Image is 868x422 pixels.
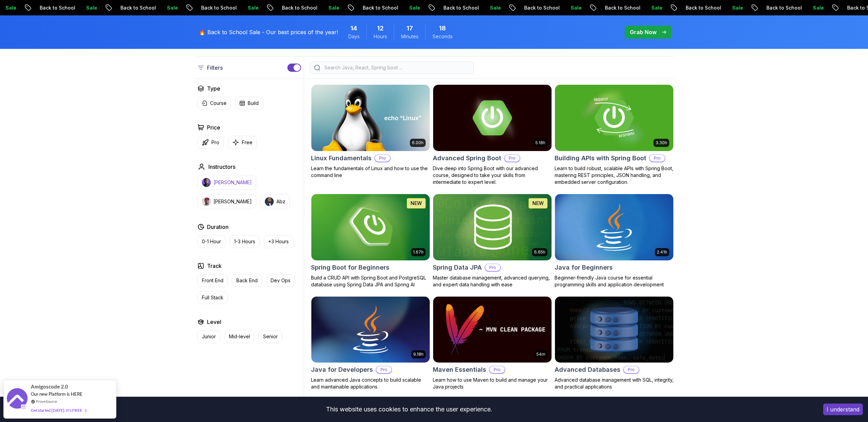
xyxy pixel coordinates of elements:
[199,28,338,36] p: 🔥 Back to School Sale - Our best prices of the year!
[207,262,222,270] h2: Track
[213,179,252,186] p: [PERSON_NAME]
[197,97,231,110] button: Course
[202,238,221,245] p: 0-1 Hour
[725,4,747,11] p: Sale
[535,140,545,146] p: 5.18h
[240,4,262,11] p: Sale
[311,365,373,375] h2: Java for Developers
[657,249,667,255] p: 2.41h
[650,155,665,162] p: Pro
[534,249,545,255] p: 6.65h
[644,4,666,11] p: Sale
[532,200,544,207] p: NEW
[36,398,57,404] a: ProveSource
[5,402,813,417] div: This website uses cookies to enhance the user experience.
[433,377,552,390] p: Learn how to use Maven to build and manage your Java projects
[265,197,274,206] img: instructor img
[555,153,646,163] h2: Building APIs with Spring Boot
[311,296,430,391] a: Java for Developers card9.18hJava for DevelopersProLearn advanced Java concepts to build scalable...
[413,352,424,357] p: 9.18h
[402,4,424,11] p: Sale
[7,388,27,410] img: provesource social proof notification image
[433,85,552,151] img: Advanced Spring Boot card
[197,175,256,190] button: instructor img[PERSON_NAME]
[375,155,390,162] p: Pro
[268,238,289,245] p: +3 Hours
[555,194,674,288] a: Java for Beginners card2.41hJava for BeginnersBeginner-friendly Java course for essential program...
[517,4,563,11] p: Back to School
[197,235,225,248] button: 0-1 Hour
[197,136,224,149] button: Pro
[355,4,402,11] p: Back to School
[401,33,418,40] span: Minutes
[311,194,430,260] img: Spring Boot for Beginners card
[439,24,446,33] span: 18 Seconds
[202,277,223,284] p: Front End
[197,291,228,304] button: Full Stack
[207,123,220,132] h2: Price
[536,352,545,357] p: 54m
[213,198,252,205] p: [PERSON_NAME]
[433,296,552,391] a: Maven Essentials card54mMaven EssentialsProLearn how to use Maven to build and manage your Java p...
[210,100,226,107] p: Course
[248,100,259,107] p: Build
[563,4,585,11] p: Sale
[433,84,552,186] a: Advanced Spring Boot card5.18hAdvanced Spring BootProDive deep into Spring Boot with our advanced...
[197,274,228,287] button: Front End
[207,318,221,326] h2: Level
[555,377,674,390] p: Advanced database management with SQL, integrity, and practical applications
[323,64,469,71] input: Search Java, React, Spring boot ...
[228,136,257,149] button: Free
[377,24,384,33] span: 12 Hours
[413,249,424,255] p: 1.67h
[311,194,430,288] a: Spring Boot for Beginners card1.67hNEWSpring Boot for BeginnersBuild a CRUD API with Spring Boot ...
[433,263,482,272] h2: Spring Data JPA
[32,4,79,11] p: Back to School
[482,4,504,11] p: Sale
[555,274,674,288] p: Beginner-friendly Java course for essential programming skills and application development
[197,330,220,343] button: Junior
[433,365,486,375] h2: Maven Essentials
[208,163,235,171] h2: Instructors
[412,140,424,146] p: 6.00h
[235,97,263,110] button: Build
[597,4,644,11] p: Back to School
[376,366,391,373] p: Pro
[555,194,673,260] img: Java for Beginners card
[433,297,552,363] img: Maven Essentials card
[230,235,260,248] button: 1-3 Hours
[202,197,211,206] img: instructor img
[505,155,520,162] p: Pro
[207,84,220,93] h2: Type
[555,263,613,272] h2: Java for Beginners
[234,238,255,245] p: 1-3 Hours
[433,274,552,288] p: Master database management, advanced querying, and expert data handling with ease
[194,4,240,11] p: Back to School
[624,366,639,373] p: Pro
[263,333,278,340] p: Senior
[656,140,667,146] p: 3.30h
[311,377,430,390] p: Learn advanced Java concepts to build scalable and maintainable applications.
[350,24,357,33] span: 14 Days
[433,194,552,260] img: Spring Data JPA card
[311,165,430,179] p: Learn the fundamentals of Linux and how to use the command line
[211,139,219,146] p: Pro
[678,4,725,11] p: Back to School
[31,383,68,391] span: Amigoscode 2.0
[406,24,413,33] span: 17 Minutes
[555,165,674,186] p: Learn to build robust, scalable APIs with Spring Boot, mastering REST principles, JSON handling, ...
[159,4,181,11] p: Sale
[202,294,223,301] p: Full Stack
[113,4,159,11] p: Back to School
[555,296,674,391] a: Advanced Databases cardAdvanced DatabasesProAdvanced database management with SQL, integrity, and...
[236,277,258,284] p: Back End
[555,84,674,186] a: Building APIs with Spring Boot card3.30hBuilding APIs with Spring BootProLearn to build robust, s...
[242,139,252,146] p: Free
[224,330,255,343] button: Mid-level
[311,297,430,363] img: Java for Developers card
[232,274,262,287] button: Back End
[207,64,223,72] p: Filters
[433,165,552,186] p: Dive deep into Spring Boot with our advanced course, designed to take your skills from intermedia...
[411,200,422,207] p: NEW
[31,406,86,414] div: Get started [DATE]. It's FREE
